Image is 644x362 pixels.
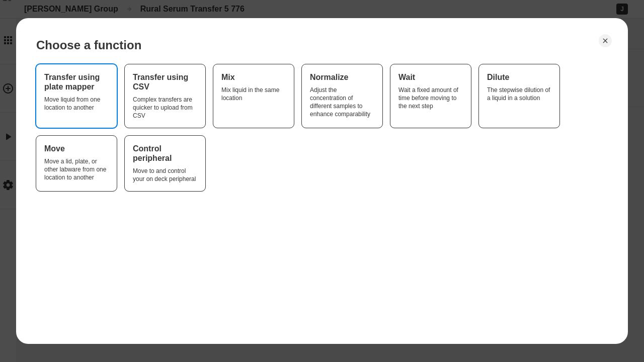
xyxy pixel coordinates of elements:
[310,86,374,118] div: Adjust the concentration of different samples to enhance comparability
[479,64,559,128] button: DiluteThe stepwise dilution of a liquid in a solution
[398,86,463,110] div: Wait a fixed amount of time before moving to the next step
[302,64,382,128] button: NormalizeAdjust the concentration of different samples to enhance comparability
[487,72,551,82] div: Dilute
[44,96,109,112] div: Move liquid from one location to another
[487,86,551,102] div: The stepwise dilution of a liquid in a solution
[221,72,286,82] div: Mix
[133,72,197,92] div: Transfer using CSV
[125,64,205,128] button: Transfer using CSVComplex transfers are quicker to upload from CSV
[390,64,471,128] button: WaitWait a fixed amount of time before moving to the next step
[310,72,374,82] div: Normalize
[36,64,117,128] button: Transfer using plate mapperMove liquid from one location to another
[125,136,205,191] button: Control peripheralMove to and control your on deck peripheral
[44,157,109,182] div: Move a lid, plate, or other labware from one location to another
[133,167,197,183] div: Move to and control your on deck peripheral
[36,38,141,52] div: Choose a function
[221,86,286,102] div: Mix liquid in the same location
[133,144,197,163] div: Control peripheral
[599,34,612,47] button: Close
[133,96,197,120] div: Complex transfers are quicker to upload from CSV
[44,144,109,153] div: Move
[36,136,117,191] button: MoveMove a lid, plate, or other labware from one location to another
[213,64,294,128] button: MixMix liquid in the same location
[398,72,463,82] div: Wait
[44,72,109,92] div: Transfer using plate mapper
